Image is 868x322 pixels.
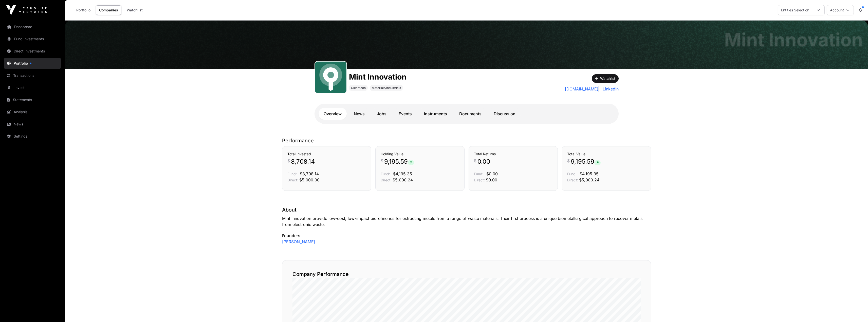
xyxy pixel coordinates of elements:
[477,158,490,166] span: 0.00
[393,171,412,176] span: $4,195.35
[394,108,417,120] a: Events
[282,215,651,228] p: Mint Innovation provide low-cost, low-impact biorefineries for extracting metals from a range of ...
[349,108,370,120] a: News
[349,72,407,81] h1: Mint Innovation
[287,158,290,164] span: $
[567,158,570,164] span: $
[73,5,94,15] a: Portfolio
[489,108,521,120] a: Discussion
[372,108,392,120] a: Jobs
[282,233,651,239] p: Founders
[486,177,497,182] span: $0.00
[384,158,414,166] span: 9,195.59
[372,86,401,90] span: Materials/Industrials
[291,158,315,166] span: 8,708.14
[6,5,47,15] img: Icehouse Ventures Logo
[778,5,812,15] div: Entities Selection
[292,271,641,278] h2: Company Performance
[454,108,487,120] a: Documents
[381,178,392,182] span: Direct:
[287,172,297,176] span: Fund:
[565,86,599,92] a: [DOMAIN_NAME]
[827,5,854,15] button: Account
[474,172,483,176] span: Fund:
[4,119,61,130] a: News
[282,239,315,245] a: [PERSON_NAME]
[4,94,61,105] a: Statements
[724,31,863,49] h1: Mint Innovation
[282,206,651,213] p: About
[4,58,61,69] a: Portfolio
[486,171,498,176] span: $0.00
[474,158,476,164] span: $
[123,5,146,15] a: Watchlist
[96,5,121,15] a: Companies
[381,151,459,157] h3: Holding Value
[65,21,868,69] img: Mint Innovation
[579,177,599,182] span: $5,000.24
[393,177,413,182] span: $5,000.24
[4,70,61,81] a: Transactions
[4,33,61,45] a: Fund Investments
[4,46,61,57] a: Direct Investments
[4,131,61,142] a: Settings
[580,171,599,176] span: $4,195.35
[381,158,383,164] span: $
[4,82,61,93] a: Invest
[843,298,868,322] iframe: Chat Widget
[351,86,366,90] span: Cleantech
[4,106,61,118] a: Analysis
[4,21,61,32] a: Dashboard
[567,178,578,182] span: Direct:
[287,151,366,157] h3: Total Invested
[299,177,320,182] span: $5,000.00
[592,74,619,83] button: Watchlist
[282,137,651,144] p: Performance
[601,86,619,92] a: LinkedIn
[319,108,347,120] a: Overview
[287,178,298,182] span: Direct:
[419,108,452,120] a: Instruments
[567,172,577,176] span: Fund:
[567,151,646,157] h3: Total Value
[571,158,601,166] span: 9,195.59
[300,171,319,176] span: $3,708.14
[381,172,390,176] span: Fund:
[319,108,615,120] nav: Tabs
[474,178,485,182] span: Direct:
[474,151,552,157] h3: Total Returns
[317,64,344,91] img: Mint.svg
